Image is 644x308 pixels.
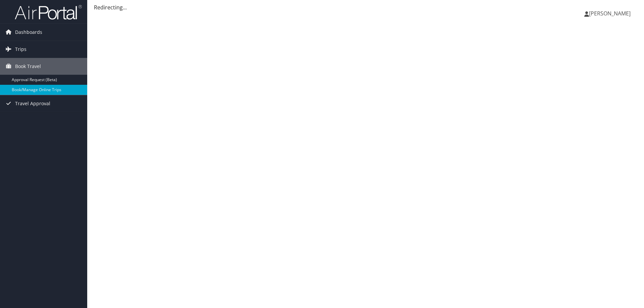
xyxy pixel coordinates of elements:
[15,58,41,75] span: Book Travel
[584,3,637,23] a: [PERSON_NAME]
[94,3,637,11] div: Redirecting...
[15,41,26,58] span: Trips
[15,4,82,20] img: airportal-logo.png
[15,95,50,112] span: Travel Approval
[15,24,42,41] span: Dashboards
[589,10,631,17] span: [PERSON_NAME]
